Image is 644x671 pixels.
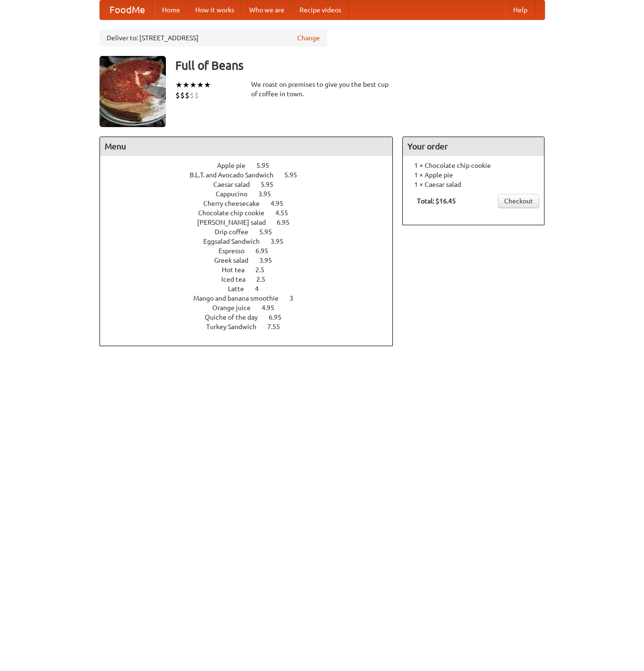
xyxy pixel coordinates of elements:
[190,80,197,90] li: ★
[256,276,275,283] span: 2.5
[506,0,535,19] a: Help
[408,170,539,180] li: 1 × Apple pie
[203,238,301,245] a: Eggsalad Sandwich 3.95
[197,80,204,90] li: ★
[218,247,254,255] span: Espresso
[259,257,281,264] span: 3.95
[216,190,257,198] span: Cappucino
[154,0,188,19] a: Home
[297,33,320,43] a: Change
[259,228,281,236] span: 5.95
[205,313,267,321] span: Quiche of the day
[290,294,303,302] span: 3
[213,181,259,188] span: Caesar salad
[198,209,306,217] a: Chocolate chip cookie 4.55
[222,266,282,274] a: Hot tea 2.5
[269,313,291,321] span: 6.95
[214,257,290,264] a: Greek salad 3.95
[218,247,286,255] a: Espresso 6.95
[206,323,298,331] a: Turkey Sandwich 7.55
[261,181,283,188] span: 5.95
[180,90,185,101] li: $
[204,80,211,90] li: ★
[190,171,315,179] a: B.L.T. and Avocado Sandwich 5.95
[222,266,254,274] span: Hot tea
[203,238,269,245] span: Eggsalad Sandwich
[212,304,292,312] a: Orange juice 4.95
[255,285,268,293] span: 4
[258,190,281,198] span: 3.95
[182,80,190,90] li: ★
[100,0,154,19] a: FoodMe
[100,29,327,46] div: Deliver to: [STREET_ADDRESS]
[256,162,279,169] span: 5.95
[190,90,194,101] li: $
[193,294,288,302] span: Mango and banana smoothie
[262,304,284,312] span: 4.95
[267,323,290,331] span: 7.55
[408,180,539,189] li: 1 × Caesar salad
[284,171,307,179] span: 5.95
[190,171,283,179] span: B.L.T. and Avocado Sandwich
[215,228,290,236] a: Drip coffee 5.95
[193,294,311,302] a: Mango and banana smoothie 3
[214,257,258,264] span: Greek salad
[255,247,278,255] span: 6.95
[251,80,393,99] div: We roast on premises to give you the best cup of coffee in town.
[212,304,260,312] span: Orange juice
[175,56,545,75] h3: Full of Beans
[206,323,266,331] span: Turkey Sandwich
[228,285,276,293] a: Latte 4
[216,190,289,198] a: Cappucino 3.95
[203,200,301,207] a: Cherry cheesecake 4.95
[255,266,274,274] span: 2.5
[100,56,166,127] img: angular.jpg
[197,219,307,226] a: [PERSON_NAME] salad 6.95
[175,90,180,101] li: $
[215,228,258,236] span: Drip coffee
[197,219,275,226] span: [PERSON_NAME] salad
[271,238,293,245] span: 3.95
[417,197,456,205] b: Total: $16.45
[221,276,283,283] a: Iced tea 2.5
[408,161,539,170] li: 1 × Chocolate chip cookie
[221,276,255,283] span: Iced tea
[194,90,199,101] li: $
[292,0,349,19] a: Recipe videos
[217,162,287,169] a: Apple pie 5.95
[498,194,539,208] a: Checkout
[275,209,298,217] span: 4.55
[185,90,190,101] li: $
[271,200,293,207] span: 4.95
[188,0,242,19] a: How it works
[228,285,254,293] span: Latte
[242,0,292,19] a: Who we are
[100,137,393,156] h4: Menu
[175,80,182,90] li: ★
[203,200,269,207] span: Cherry cheesecake
[198,209,274,217] span: Chocolate chip cookie
[213,181,291,188] a: Caesar salad 5.95
[217,162,255,169] span: Apple pie
[277,219,299,226] span: 6.95
[205,313,299,321] a: Quiche of the day 6.95
[403,137,544,156] h4: Your order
